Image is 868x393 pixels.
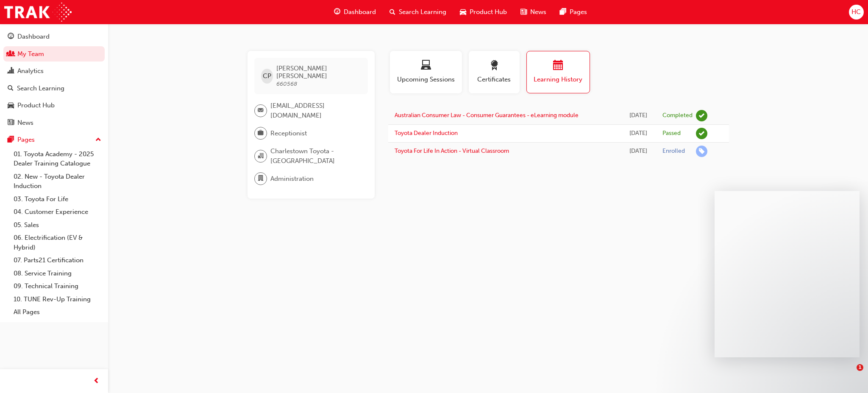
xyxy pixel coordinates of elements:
[662,147,685,155] div: Enrolled
[10,170,105,193] a: 02. New - Toyota Dealer Induction
[553,3,594,21] a: pages-iconPages
[270,101,361,120] span: [EMAIL_ADDRESS][DOMAIN_NAME]
[276,80,297,87] span: 660568
[263,71,271,81] span: CP
[662,112,693,120] div: Completed
[696,128,707,139] span: learningRecordVerb_PASS-icon
[8,119,14,127] span: news-icon
[8,51,14,58] span: people-icon
[8,33,14,41] span: guage-icon
[390,51,462,93] button: Upcoming Sessions
[460,7,466,17] span: car-icon
[10,267,105,280] a: 08. Service Training
[389,7,395,17] span: search-icon
[3,46,105,62] a: My Team
[839,364,860,385] iframe: Intercom live chat
[3,132,105,148] button: Pages
[395,112,579,119] a: Australian Consumer Law - Consumer Guarantees - eLearning module
[3,63,105,79] a: Analytics
[395,147,509,154] a: Toyota For Life In Action - Virtual Classroom
[10,193,105,206] a: 03. Toyota For Life
[10,205,105,219] a: 04. Customer Experience
[626,111,650,121] div: Tue Sep 16 2025 16:11:25 GMT+1000 (Australian Eastern Standard Time)
[8,102,14,109] span: car-icon
[475,75,513,84] span: Certificates
[17,135,35,145] div: Pages
[4,3,72,22] img: Trak
[17,118,33,128] div: News
[270,146,361,166] span: Charlestown Toyota - [GEOGRAPHIC_DATA]
[276,65,361,80] span: [PERSON_NAME] [PERSON_NAME]
[395,129,458,137] a: Toyota Dealer Induction
[3,81,105,96] a: Search Learning
[93,376,100,387] span: prev-icon
[526,51,590,93] button: Learning History
[3,29,105,45] a: Dashboard
[553,60,563,72] span: calendar-icon
[8,67,14,75] span: chart-icon
[344,7,376,17] span: Dashboard
[10,306,105,319] a: All Pages
[258,151,264,162] span: organisation-icon
[662,129,681,138] div: Passed
[396,75,456,84] span: Upcoming Sessions
[8,136,14,144] span: pages-icon
[10,148,105,170] a: 01. Toyota Academy - 2025 Dealer Training Catalogue
[17,101,55,110] div: Product Hub
[258,173,264,184] span: department-icon
[857,364,863,371] span: 1
[570,7,587,17] span: Pages
[849,5,864,20] button: HC
[421,60,431,72] span: laptop-icon
[258,105,264,116] span: email-icon
[520,7,527,17] span: news-icon
[489,60,499,72] span: award-icon
[560,7,566,17] span: pages-icon
[453,3,514,21] a: car-iconProduct Hub
[530,7,546,17] span: News
[327,3,383,21] a: guage-iconDashboard
[469,51,520,93] button: Certificates
[399,7,446,17] span: Search Learning
[3,27,105,132] button: DashboardMy TeamAnalyticsSearch LearningProduct HubNews
[715,191,860,357] iframe: Intercom live chat message
[696,146,707,157] span: learningRecordVerb_ENROLL-icon
[533,75,583,84] span: Learning History
[95,135,101,146] span: up-icon
[17,32,50,42] div: Dashboard
[3,115,105,131] a: News
[10,219,105,232] a: 05. Sales
[10,254,105,267] a: 07. Parts21 Certification
[3,98,105,113] a: Product Hub
[270,129,307,138] span: Receptionist
[10,231,105,254] a: 06. Electrification (EV & Hybrid)
[17,66,44,76] div: Analytics
[626,146,650,156] div: Thu Sep 11 2025 13:43:10 GMT+1000 (Australian Eastern Standard Time)
[10,280,105,293] a: 09. Technical Training
[626,129,650,138] div: Tue Sep 16 2025 16:08:38 GMT+1000 (Australian Eastern Standard Time)
[696,110,707,121] span: learningRecordVerb_COMPLETE-icon
[258,128,264,139] span: briefcase-icon
[383,3,453,21] a: search-iconSearch Learning
[514,3,553,21] a: news-iconNews
[8,85,14,93] span: search-icon
[17,84,64,93] div: Search Learning
[851,7,861,17] span: HC
[270,174,314,184] span: Administration
[10,293,105,306] a: 10. TUNE Rev-Up Training
[470,7,507,17] span: Product Hub
[334,7,340,17] span: guage-icon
